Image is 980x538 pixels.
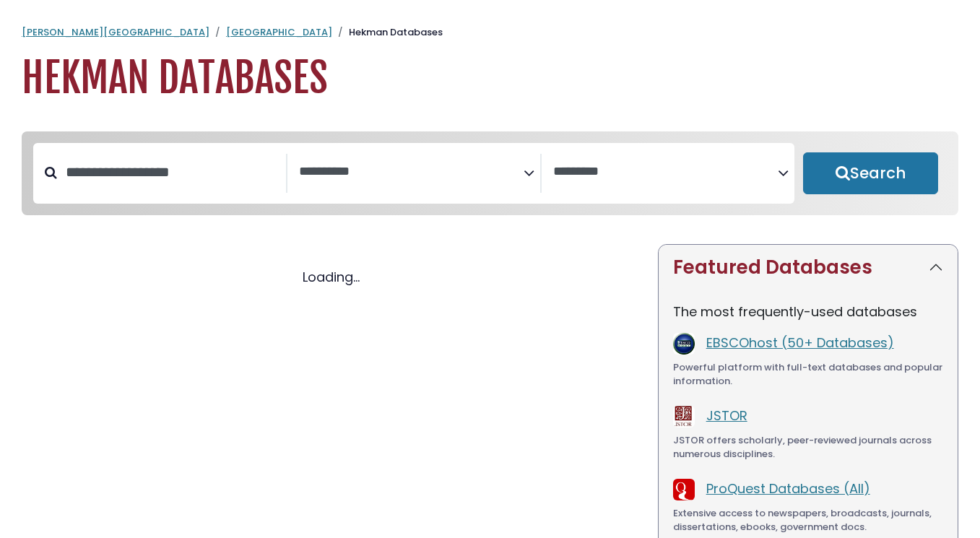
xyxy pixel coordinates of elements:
[22,25,209,39] a: [PERSON_NAME][GEOGRAPHIC_DATA]
[22,54,958,103] h1: Hekman Databases
[299,165,524,180] textarea: Search
[22,131,958,215] nav: Search filters
[659,245,958,290] button: Featured Databases
[22,25,958,40] nav: breadcrumb
[706,407,747,425] a: JSTOR
[803,152,938,194] button: Submit for Search Results
[673,302,943,321] p: The most frequently-used databases
[673,433,943,461] div: JSTOR offers scholarly, peer-reviewed journals across numerous disciplines.
[553,165,778,180] textarea: Search
[226,25,332,39] a: [GEOGRAPHIC_DATA]
[332,25,443,40] li: Hekman Databases
[706,334,894,352] a: EBSCOhost (50+ Databases)
[673,360,943,389] div: Powerful platform with full-text databases and popular information.
[673,506,943,534] div: Extensive access to newspapers, broadcasts, journals, dissertations, ebooks, government docs.
[706,480,870,498] a: ProQuest Databases (All)
[22,267,641,287] div: Loading...
[57,160,286,184] input: Search database by title or keyword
